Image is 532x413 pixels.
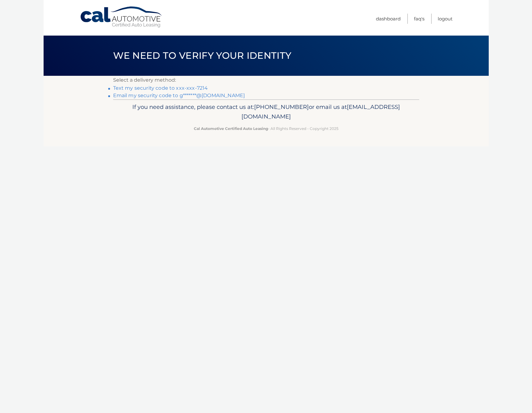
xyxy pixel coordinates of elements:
[414,14,424,24] a: FAQ's
[438,14,453,24] a: Logout
[113,92,245,98] a: Email my security code to g*******@[DOMAIN_NAME]
[80,6,163,28] a: Cal Automotive
[113,76,419,84] p: Select a delivery method:
[376,14,401,24] a: Dashboard
[194,126,268,131] strong: Cal Automotive Certified Auto Leasing
[113,85,208,91] a: Text my security code to xxx-xxx-7214
[117,102,415,122] p: If you need assistance, please contact us at: or email us at
[117,125,415,132] p: - All Rights Reserved - Copyright 2025
[113,50,292,61] span: We need to verify your identity
[254,103,309,110] span: [PHONE_NUMBER]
